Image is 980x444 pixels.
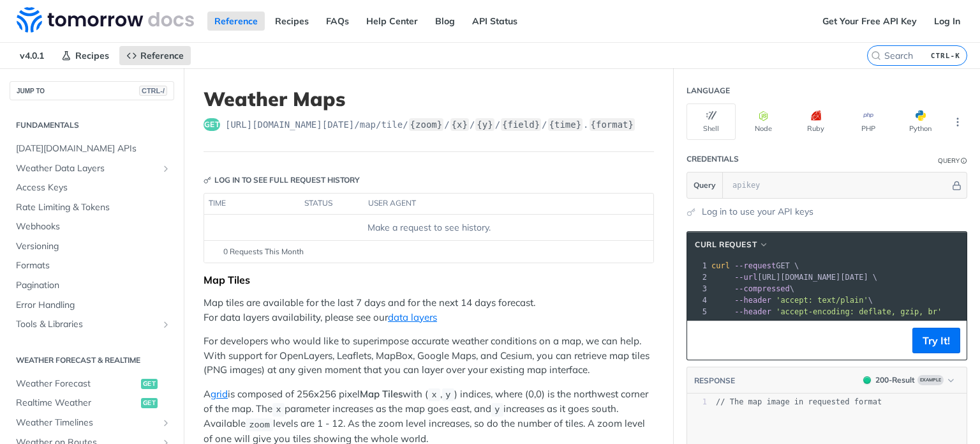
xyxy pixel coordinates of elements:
span: get [204,118,220,131]
button: Shell [687,103,736,140]
span: Rate Limiting & Tokens [16,201,171,214]
label: {field} [501,118,541,131]
div: 4 [687,295,709,306]
a: Weather Forecastget [10,374,174,394]
div: Language [687,85,730,96]
span: Pagination [16,279,171,292]
div: Log in to see full request history [204,174,360,186]
span: 200 [863,376,871,384]
div: 1 [687,397,707,408]
span: --compressed [734,284,790,293]
a: Recipes [268,11,316,31]
span: y [494,405,500,415]
i: Information [961,158,967,164]
label: {zoom} [409,118,444,131]
span: Reference [140,50,184,61]
span: Weather Forecast [16,378,138,390]
span: v4.0.1 [13,46,51,65]
button: More Languages [948,112,967,132]
a: Formats [10,256,174,275]
span: --header [734,307,771,316]
div: Map Tiles [204,273,654,286]
a: Tools & LibrariesShow subpages for Tools & Libraries [10,315,174,334]
span: x [431,390,436,400]
span: get [141,379,158,389]
button: Python [896,103,945,140]
span: x [276,405,281,415]
a: Log In [927,11,967,31]
label: {y} [475,118,494,131]
input: apikey [726,172,950,198]
span: CTRL-/ [139,86,167,96]
div: Make a request to see history. [209,221,648,234]
a: FAQs [319,11,356,31]
img: Tomorrow.io Weather API Docs [17,7,194,33]
span: Realtime Weather [16,397,138,410]
div: 2 [687,272,709,283]
a: Access Keys [10,178,174,197]
button: PHP [843,103,893,140]
button: Show subpages for Tools & Libraries [161,319,171,330]
button: Show subpages for Weather Timelines [161,418,171,428]
a: Error Handling [10,296,174,315]
span: cURL Request [695,239,757,250]
span: Versioning [16,240,171,253]
div: 1 [687,260,709,272]
a: Pagination [10,276,174,295]
span: 'accept-encoding: deflate, gzip, br' [776,307,942,316]
a: Help Center [359,11,425,31]
p: For developers who would like to superimpose accurate weather conditions on a map, we can help. W... [204,334,654,378]
span: Weather Timelines [16,417,158,429]
span: Recipes [75,50,109,61]
label: {format} [590,118,635,131]
a: data layers [388,311,437,323]
button: Copy to clipboard [694,331,711,350]
span: get [141,398,158,408]
span: Example [917,375,944,385]
h2: Fundamentals [10,119,174,131]
h1: Weather Maps [204,88,654,111]
th: time [204,194,300,214]
th: user agent [364,194,628,214]
span: \ [711,296,873,305]
span: Webhooks [16,220,171,233]
span: \ [711,284,794,293]
p: Map tiles are available for the last 7 days and for the next 14 days forecast. For data layers av... [204,296,654,325]
a: Reference [119,46,191,65]
button: RESPONSE [694,374,736,387]
span: Tools & Libraries [16,318,158,331]
a: Webhooks [10,217,174,236]
span: Query [694,180,716,191]
span: [URL][DOMAIN_NAME][DATE] \ [711,273,877,282]
span: y [445,390,450,400]
span: 0 Requests This Month [223,246,304,257]
span: 'accept: text/plain' [776,296,868,305]
th: status [300,194,364,214]
svg: More ellipsis [952,116,963,128]
span: [DATE][DOMAIN_NAME] APIs [16,142,171,155]
a: Weather Data LayersShow subpages for Weather Data Layers [10,159,174,178]
div: 3 [687,283,709,295]
button: Hide [950,179,963,192]
svg: Key [204,176,211,184]
div: Query [938,156,960,165]
a: Recipes [54,46,116,65]
a: Get Your Free API Key [815,11,924,31]
a: Log in to use your API keys [702,205,813,218]
div: Credentials [687,153,739,165]
a: Blog [428,11,462,31]
span: --url [734,273,757,282]
button: cURL Request [690,238,773,251]
a: Rate Limiting & Tokens [10,198,174,217]
label: {x} [450,118,469,131]
a: API Status [465,11,524,31]
a: Reference [207,11,265,31]
div: QueryInformation [938,156,967,165]
span: Formats [16,259,171,272]
button: Try It! [912,328,960,353]
div: 200 - Result [875,374,915,386]
span: GET \ [711,261,799,270]
a: [DATE][DOMAIN_NAME] APIs [10,139,174,158]
button: Show subpages for Weather Data Layers [161,164,171,174]
div: 5 [687,306,709,318]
